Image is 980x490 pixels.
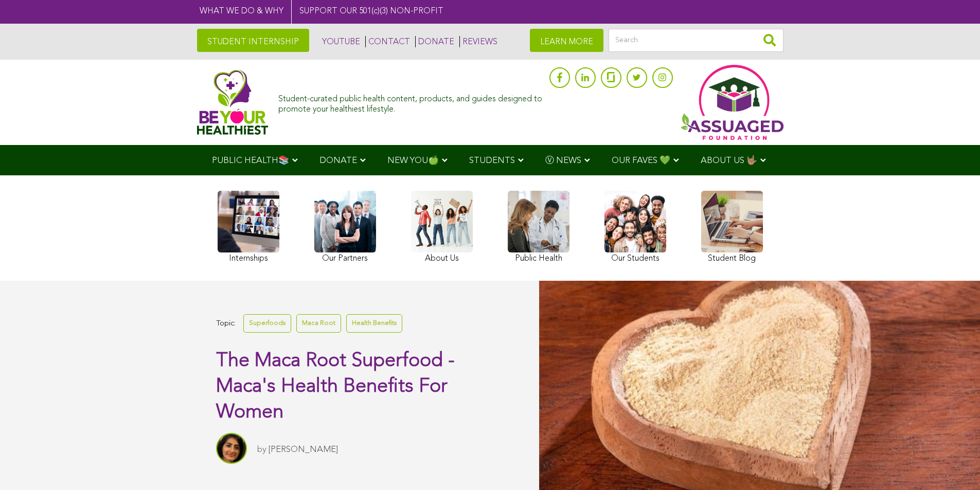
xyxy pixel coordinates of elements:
span: OUR FAVES 💚 [612,156,670,165]
span: The Maca Root Superfood - Maca's Health Benefits For Women [216,351,455,422]
span: DONATE [319,156,357,165]
span: Ⓥ NEWS [545,156,581,165]
a: [PERSON_NAME] [269,445,338,454]
img: Assuaged [197,69,269,135]
span: Topic: [216,317,236,331]
img: glassdoor [607,72,614,82]
a: Health Benefits [346,314,402,332]
span: ABOUT US 🤟🏽 [701,156,757,165]
img: Sitara Darvish [216,433,247,464]
span: NEW YOU🍏 [387,156,439,165]
div: Navigation Menu [197,145,783,175]
iframe: Chat Widget [929,441,980,490]
a: REVIEWS [459,36,497,47]
input: Search [609,29,783,52]
div: Student-curated public health content, products, and guides designed to promote your healthiest l... [278,89,544,114]
a: YOUTUBE [319,36,360,47]
a: Maca Root [296,314,341,332]
img: Assuaged App [681,65,783,140]
span: PUBLIC HEALTH📚 [212,156,289,165]
a: STUDENT INTERNSHIP [197,29,309,52]
a: LEARN MORE [530,29,603,52]
a: Superfoods [243,314,291,332]
a: DONATE [415,36,454,47]
span: STUDENTS [469,156,515,165]
a: CONTACT [365,36,410,47]
span: by [257,445,266,454]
